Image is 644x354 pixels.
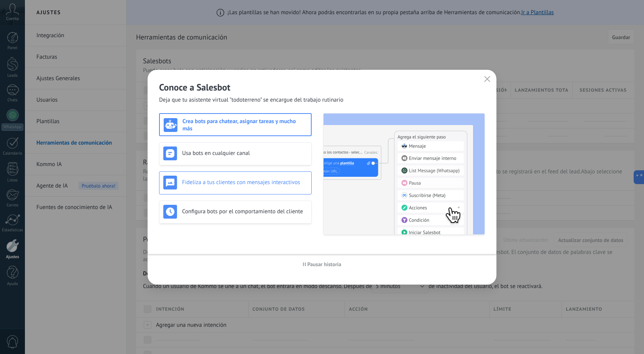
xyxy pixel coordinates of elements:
h3: Usa bots en cualquier canal [182,150,307,157]
h3: Configura bots por el comportamiento del cliente [182,208,307,215]
span: Pausar historia [307,262,342,267]
h3: Crea bots para chatear, asignar tareas y mucho más [182,118,307,132]
button: Pausar historia [299,259,345,270]
span: Deja que tu asistente virtual "todoterreno" se encargue del trabajo rutinario [159,96,343,104]
h2: Conoce a Salesbot [159,81,485,93]
h3: Fideliza a tus clientes con mensajes interactivos [182,179,307,186]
